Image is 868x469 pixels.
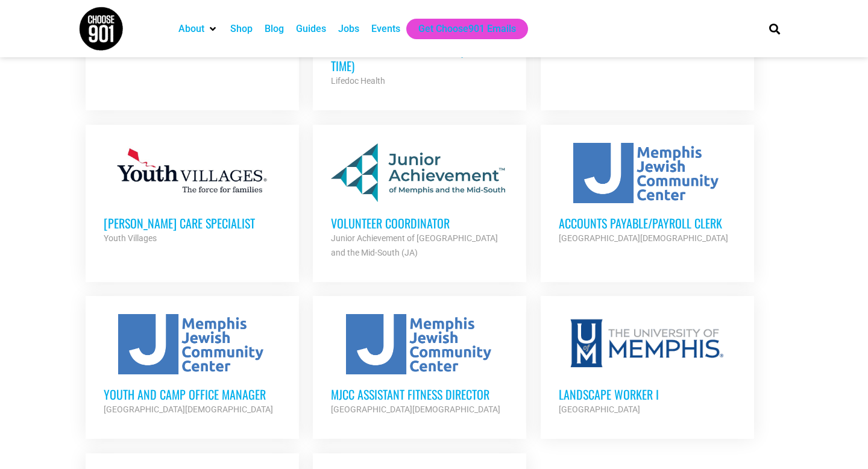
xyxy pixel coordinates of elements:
a: About [178,22,204,36]
strong: [GEOGRAPHIC_DATA][DEMOGRAPHIC_DATA] [331,404,500,414]
h3: Landscape Worker I [559,386,736,402]
h3: MJCC Assistant Fitness Director [331,386,508,402]
nav: Main nav [172,19,749,39]
a: [PERSON_NAME] Care Specialist Youth Villages [86,125,299,263]
a: Youth and Camp Office Manager [GEOGRAPHIC_DATA][DEMOGRAPHIC_DATA] [86,296,299,435]
a: MJCC Assistant Fitness Director [GEOGRAPHIC_DATA][DEMOGRAPHIC_DATA] [313,296,526,435]
a: Accounts Payable/Payroll Clerk [GEOGRAPHIC_DATA][DEMOGRAPHIC_DATA] [541,125,754,263]
div: Search [765,19,785,39]
strong: [GEOGRAPHIC_DATA][DEMOGRAPHIC_DATA] [104,404,273,414]
a: Jobs [338,22,359,36]
a: Guides [296,22,326,36]
strong: Lifedoc Health [331,76,385,86]
h3: Youth and Camp Office Manager [104,386,281,402]
a: Get Choose901 Emails [418,22,516,36]
strong: Youth Villages [104,233,157,243]
a: Landscape Worker I [GEOGRAPHIC_DATA] [541,296,754,435]
h3: [PERSON_NAME] Care Specialist [104,215,281,231]
h3: Volunteer Coordinator [331,215,508,231]
a: Events [371,22,400,36]
div: About [172,19,224,39]
a: Blog [265,22,284,36]
a: Volunteer Coordinator Junior Achievement of [GEOGRAPHIC_DATA] and the Mid-South (JA) [313,125,526,278]
strong: Junior Achievement of [GEOGRAPHIC_DATA] and the Mid-South (JA) [331,233,498,257]
h3: Accounts Payable/Payroll Clerk [559,215,736,231]
strong: [GEOGRAPHIC_DATA] [559,404,640,414]
strong: [GEOGRAPHIC_DATA][DEMOGRAPHIC_DATA] [559,233,728,243]
a: Shop [230,22,253,36]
